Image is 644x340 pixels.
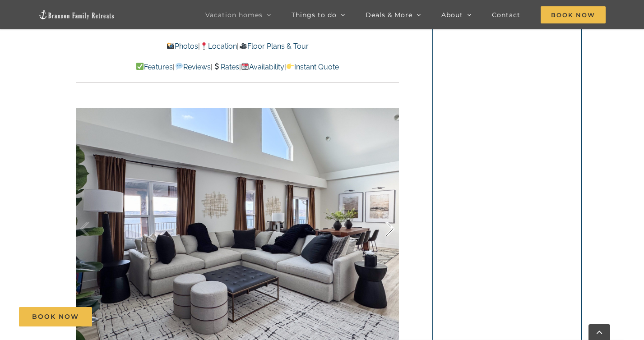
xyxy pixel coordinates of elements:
[213,63,239,71] a: Rates
[213,63,220,70] img: 💲
[241,63,284,71] a: Availability
[136,63,144,70] img: ✅
[175,63,210,71] a: Reviews
[200,42,237,51] a: Location
[167,42,174,50] img: 📸
[76,41,399,52] p: | |
[167,42,198,51] a: Photos
[176,63,183,70] img: 💬
[19,307,92,326] a: Book Now
[240,42,247,50] img: 🎥
[239,42,308,51] a: Floor Plans & Tour
[76,61,399,73] p: | | | |
[287,63,294,70] img: 👉
[366,12,412,18] span: Deals & More
[492,12,520,18] span: Contact
[200,42,208,50] img: 📍
[541,6,606,23] span: Book Now
[241,63,249,70] img: 📆
[441,12,463,18] span: About
[38,9,115,20] img: Branson Family Retreats Logo
[286,63,339,71] a: Instant Quote
[32,313,79,321] span: Book Now
[292,12,337,18] span: Things to do
[205,12,263,18] span: Vacation homes
[136,63,173,71] a: Features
